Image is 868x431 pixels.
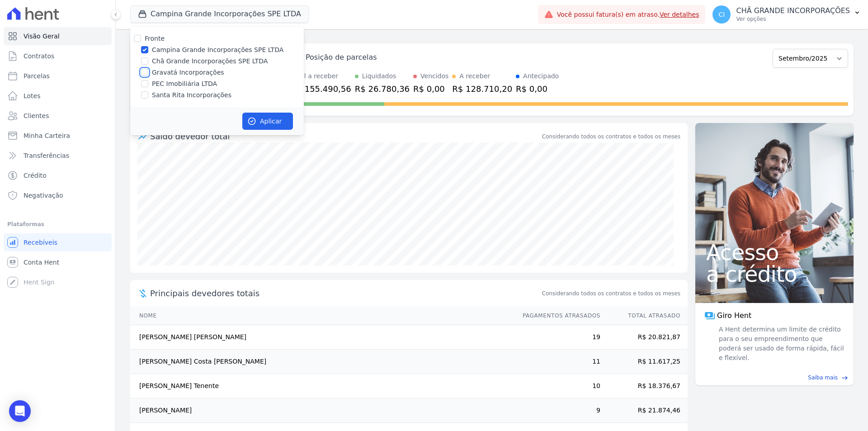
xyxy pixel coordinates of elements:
[130,307,514,325] th: Nome
[705,2,868,27] button: CI CHÃ GRANDE INCORPORAÇÕES Ver opções
[808,374,838,382] span: Saiba mais
[24,52,54,61] span: Contratos
[514,307,601,325] th: Pagamentos Atrasados
[514,325,601,350] td: 19
[242,113,293,130] button: Aplicar
[601,325,688,350] td: R$ 20.821,87
[306,52,377,63] div: Posição de parcelas
[152,45,283,55] label: Campina Grande Incorporações SPE LTDA
[4,27,112,45] a: Visão Geral
[601,374,688,398] td: R$ 18.376,67
[719,11,725,18] span: CI
[24,238,57,247] span: Recebíveis
[152,57,268,66] label: Chã Grande Incorporações SPE LTDA
[660,11,699,18] a: Ver detalhes
[542,133,680,141] div: Considerando todos os contratos e todos os meses
[9,400,31,422] div: Open Intercom Messenger
[130,350,514,374] td: [PERSON_NAME] Costa [PERSON_NAME]
[4,107,112,125] a: Clientes
[459,71,490,81] div: A receber
[355,83,410,95] div: R$ 26.780,36
[706,242,843,263] span: Acesso
[514,374,601,398] td: 10
[24,151,69,160] span: Transferências
[736,15,850,23] p: Ver opções
[701,374,848,382] a: Saiba mais east
[152,90,231,100] label: Santa Rita Incorporações
[4,166,112,185] a: Crédito
[542,289,680,298] span: Considerando todos os contratos e todos os meses
[24,111,49,120] span: Clientes
[557,10,699,19] span: Você possui fatura(s) em atraso.
[24,32,60,41] span: Visão Geral
[24,91,41,100] span: Lotes
[4,47,112,65] a: Contratos
[601,398,688,423] td: R$ 21.874,46
[150,130,540,142] div: Saldo devedor total
[130,374,514,398] td: [PERSON_NAME] Tenente
[130,398,514,423] td: [PERSON_NAME]
[152,79,217,89] label: PEC Imobiliária LTDA
[717,325,844,363] span: A Hent determina um limite de crédito para o seu empreendimento que poderá ser usado de forma ráp...
[523,71,559,81] div: Antecipado
[291,71,351,81] div: Total a receber
[516,83,559,95] div: R$ 0,00
[291,83,351,95] div: R$ 155.490,56
[4,67,112,85] a: Parcelas
[706,263,843,285] span: a crédito
[4,87,112,105] a: Lotes
[24,171,47,180] span: Crédito
[413,83,448,95] div: R$ 0,00
[452,83,512,95] div: R$ 128.710,20
[150,287,540,299] span: Principais devedores totais
[601,307,688,325] th: Total Atrasado
[152,68,224,77] label: Gravatá Incorporações
[717,310,751,321] span: Giro Hent
[24,258,59,267] span: Conta Hent
[514,350,601,374] td: 11
[736,6,850,15] p: CHÃ GRANDE INCORPORAÇÕES
[362,71,396,81] div: Liquidados
[514,398,601,423] td: 9
[24,71,50,81] span: Parcelas
[7,219,108,230] div: Plataformas
[420,71,448,81] div: Vencidos
[4,127,112,145] a: Minha Carteira
[601,350,688,374] td: R$ 11.617,25
[130,5,309,23] button: Campina Grande Incorporações SPE LTDA
[24,131,70,140] span: Minha Carteira
[4,233,112,251] a: Recebíveis
[24,191,63,200] span: Negativação
[145,35,165,42] label: Fronte
[4,253,112,271] a: Conta Hent
[4,186,112,204] a: Negativação
[4,147,112,165] a: Transferências
[841,374,848,381] span: east
[130,325,514,350] td: [PERSON_NAME] [PERSON_NAME]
